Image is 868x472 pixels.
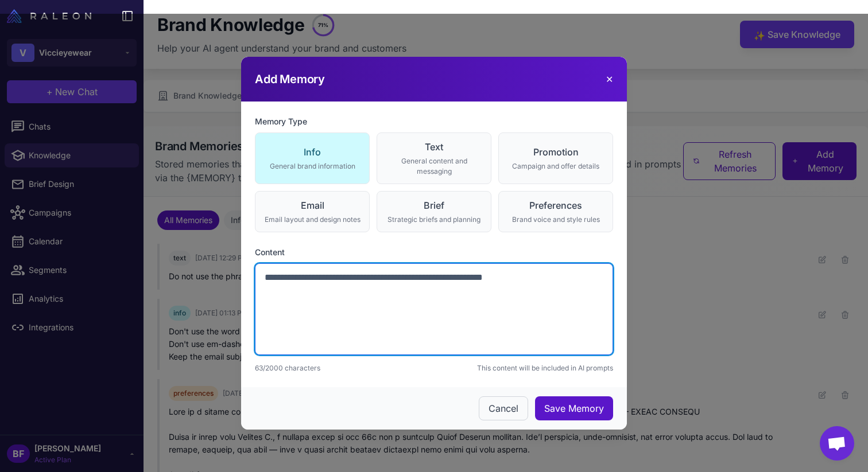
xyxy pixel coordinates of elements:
button: EmailEmail layout and design notes [255,191,370,232]
h3: Add Memory [255,71,325,88]
label: Memory Type [255,115,613,128]
p: This content will be included in AI prompts [477,363,613,373]
div: Info [262,145,362,159]
button: TextGeneral content and messaging [377,132,491,184]
div: Brief [384,198,484,212]
button: ✕ [606,72,613,86]
div: Promotion [506,145,606,159]
img: Raleon Logo [7,9,91,23]
div: Email layout and design notes [262,214,362,225]
p: 63/2000 characters [255,363,320,373]
a: Raleon Logo [7,9,96,23]
div: Preferences [506,198,606,212]
button: PreferencesBrand voice and style rules [498,191,613,232]
div: Strategic briefs and planning [384,214,484,225]
button: Save Memory [535,396,613,420]
div: Email [262,198,362,212]
label: Content [255,246,613,259]
div: Open chat [820,426,854,461]
button: BriefStrategic briefs and planning [377,191,491,232]
button: InfoGeneral brand information [255,132,370,184]
div: Brand voice and style rules [506,214,606,225]
div: General content and messaging [384,156,484,177]
button: PromotionCampaign and offer details [498,132,613,184]
div: Campaign and offer details [506,161,606,171]
button: Cancel [479,396,528,420]
div: Text [384,140,484,154]
div: General brand information [262,161,362,171]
